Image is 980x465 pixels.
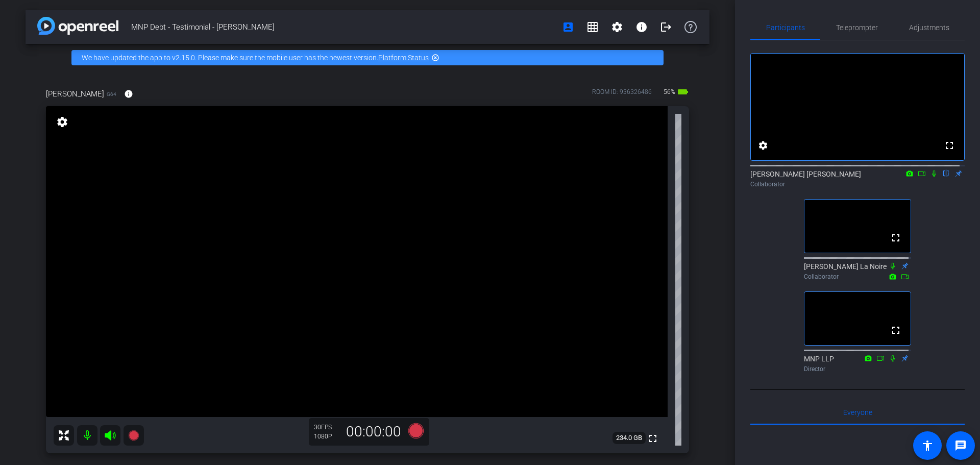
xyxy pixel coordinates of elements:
[562,21,574,33] mat-icon: account_box
[647,432,659,445] mat-icon: fullscreen
[750,180,965,189] div: Collaborator
[378,54,429,62] a: Platform Status
[131,17,556,37] span: MNP Debt - Testimonial - [PERSON_NAME]
[611,21,623,33] mat-icon: settings
[804,354,911,374] div: MNP LLP
[954,439,967,452] mat-icon: message
[586,21,599,33] mat-icon: grid_on
[314,432,339,440] div: 1080P
[843,409,872,416] span: Everyone
[836,24,878,31] span: Teleprompter
[750,169,965,189] div: [PERSON_NAME] [PERSON_NAME]
[124,89,133,99] mat-icon: info
[804,364,911,374] div: Director
[37,17,118,35] img: app-logo
[921,439,934,452] mat-icon: accessibility
[314,423,339,431] div: 30
[890,232,902,244] mat-icon: fullscreen
[677,86,689,98] mat-icon: battery_std
[46,88,104,100] span: [PERSON_NAME]
[757,139,769,152] mat-icon: settings
[662,84,677,100] span: 56%
[804,261,911,281] div: [PERSON_NAME] La Noire
[890,324,902,336] mat-icon: fullscreen
[339,423,408,440] div: 00:00:00
[804,272,911,281] div: Collaborator
[943,139,955,152] mat-icon: fullscreen
[592,87,652,102] div: ROOM ID: 936326486
[940,168,952,178] mat-icon: flip
[71,50,664,65] div: We have updated the app to v2.15.0. Please make sure the mobile user has the newest version.
[660,21,672,33] mat-icon: logout
[321,424,332,431] span: FPS
[766,24,805,31] span: Participants
[909,24,949,31] span: Adjustments
[635,21,648,33] mat-icon: info
[55,116,69,128] mat-icon: settings
[107,90,116,98] span: G64
[612,432,646,444] span: 234.0 GB
[431,54,439,62] mat-icon: highlight_off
